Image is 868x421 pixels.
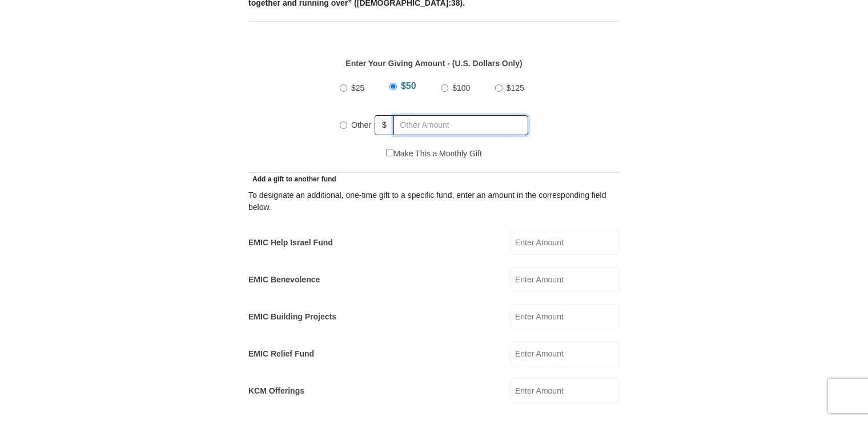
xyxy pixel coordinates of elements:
span: $50 [401,81,416,91]
input: Enter Amount [511,378,620,403]
div: To designate an additional, one-time gift to a specific fund, enter an amount in the correspondin... [248,189,620,213]
label: EMIC Relief Fund [248,348,314,360]
span: $25 [351,83,364,92]
span: $100 [452,83,470,92]
input: Enter Amount [511,304,620,329]
strong: Enter Your Giving Amount - (U.S. Dollars Only) [345,59,522,68]
span: Other [351,120,371,129]
span: Add a gift to another fund [248,175,336,183]
label: EMIC Building Projects [248,311,336,323]
label: EMIC Help Israel Fund [248,237,333,249]
label: KCM Offerings [248,385,304,397]
input: Enter Amount [511,341,620,366]
label: Make This a Monthly Gift [386,148,482,160]
input: Enter Amount [511,230,620,255]
input: Enter Amount [511,267,620,292]
input: Other Amount [393,115,528,135]
span: $125 [507,83,524,92]
span: $ [375,115,394,135]
label: EMIC Benevolence [248,274,320,286]
input: Make This a Monthly Gift [386,149,393,156]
